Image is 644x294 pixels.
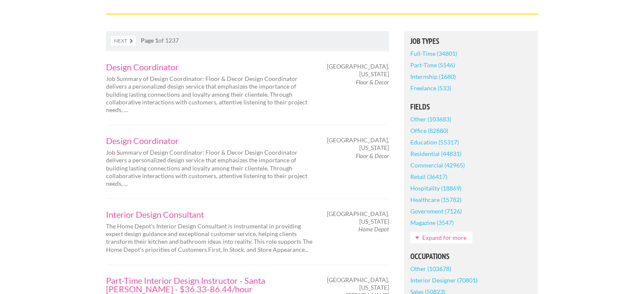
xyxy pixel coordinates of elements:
[410,205,462,217] a: Government (7126)
[410,171,447,182] a: Retail (36417)
[327,136,389,152] span: [GEOGRAPHIC_DATA], [US_STATE]
[410,253,532,260] h5: Occupations
[410,103,532,111] h5: Fields
[410,48,457,59] a: Full-Time (34801)
[356,78,389,86] em: Floor & Decor
[356,152,389,159] em: Floor & Decor
[410,82,451,94] a: Freelance (533)
[410,194,461,205] a: Healthcare (15782)
[106,31,389,51] nav: of 1237
[327,210,389,225] span: [GEOGRAPHIC_DATA], [US_STATE]
[106,149,315,187] p: Job Summary of Design Coordinator: Floor & Decor Design Coordinator delivers a personalized desig...
[327,276,389,291] span: [GEOGRAPHIC_DATA], [US_STATE]
[327,63,389,78] span: [GEOGRAPHIC_DATA], [US_STATE]
[410,59,455,71] a: Part-Time (5546)
[410,125,448,136] a: Office (82880)
[141,37,158,44] strong: Page 1
[410,274,478,286] a: Interior Designer (70801)
[106,136,315,145] a: Design Coordinator
[410,232,472,243] a: Expand for more
[106,63,315,71] a: Design Coordinator
[358,225,389,233] em: Home Depot
[106,222,315,254] p: The Home Depot’s Interior Design Consultant is instrumental in providing expert design guidance a...
[410,113,451,125] a: Other (103683)
[106,210,315,219] a: Interior Design Consultant
[410,159,465,171] a: Commercial (42965)
[106,276,315,293] a: Part-Time Interior Design Instructor - Santa [PERSON_NAME] - $36.33-86.44/hour
[410,37,532,45] h5: Job Types
[410,182,461,194] a: Hospitality (18869)
[410,263,451,274] a: Other (103678)
[111,36,136,46] a: Next
[106,75,315,114] p: Job Summary of Design Coordinator: Floor & Decor Design Coordinator delivers a personalized desig...
[410,217,454,228] a: Magazine (3547)
[410,148,461,159] a: Residential (44831)
[410,136,459,148] a: Education (55317)
[410,71,456,82] a: Internship (1680)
